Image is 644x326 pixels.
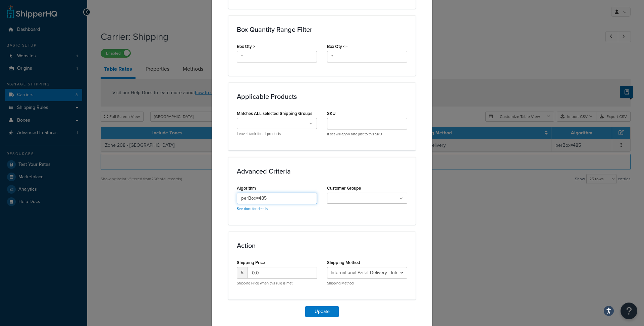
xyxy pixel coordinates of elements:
p: If set will apply rate just to this SKU [327,132,407,137]
h3: Action [237,242,407,249]
label: Shipping Price [237,260,265,265]
a: See docs for details [237,206,268,211]
p: Shipping Method [327,281,407,286]
label: SKU [327,111,335,116]
h3: Advanced Criteria [237,168,407,175]
label: Box Qty <= [327,44,348,49]
h3: Applicable Products [237,93,407,100]
label: Matches ALL selected Shipping Groups [237,111,312,116]
label: Box Qty > [237,44,255,49]
label: Algorithm [237,186,256,191]
h3: Box Quantity Range Filter [237,26,407,33]
label: Shipping Method [327,260,360,265]
p: Shipping Price when this rule is met [237,281,317,286]
label: Customer Groups [327,186,361,191]
p: Leave blank for all products [237,131,317,136]
span: £ [237,267,248,278]
button: Update [305,306,339,317]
